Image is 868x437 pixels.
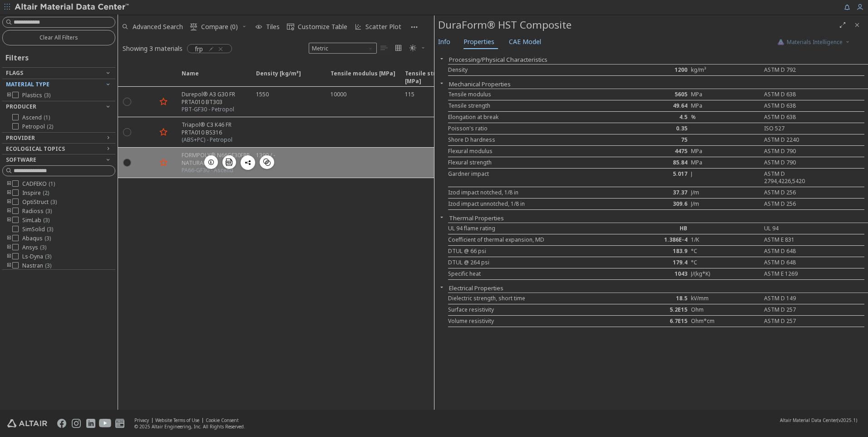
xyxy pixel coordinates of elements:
i:  [395,45,402,52]
div: Volume resistivity [448,318,621,325]
div: Flexural modulus [448,148,621,155]
div: 4.5 [621,114,691,121]
span: Customize Table [298,24,347,30]
button: Material Type [2,79,115,90]
div: Ohm [691,306,760,313]
button: Provider [2,133,115,144]
div: Triapol® C3 K46 FR PRTA010 BS316 [182,121,251,136]
span: Radioss [22,208,52,215]
div: ASTM D 790 [760,148,830,155]
div: FORMPOLY® N66GF30FRP NATURAL [182,151,251,167]
div: °C [691,248,760,255]
div: © 2025 Altair Engineering, Inc. All Rights Reserved. [134,423,245,430]
div: 179.4 [621,259,691,266]
i: toogle group [6,208,12,215]
div: Izod impact unnotched, 1/8 in [448,200,621,208]
span: Inspire [22,189,49,197]
div: % [691,114,760,121]
div: UL 94 [760,225,830,232]
div: Filters [2,45,33,67]
span: Software [6,156,36,164]
div: ASTM D 256 [760,200,830,208]
button: Tile View [391,41,406,55]
div: Tensile modulus [448,91,621,98]
button: Close [434,79,449,87]
button: Download PDF [222,155,236,169]
button: Electrical Properties [449,284,503,292]
div: Poisson's ratio [448,125,621,132]
span: Petropol [22,123,53,130]
button: Flags [2,68,115,79]
img: Altair Material Data Center [15,3,130,12]
i: toogle group [6,253,12,260]
button: Close [434,55,449,62]
div: PA66-GF30 - Ascend [182,167,251,174]
img: AI Copilot [777,39,784,46]
div: Flexural strength [448,159,621,166]
button: Processing/Physical Characteristics [449,55,547,64]
div: Izod impact notched, 1/8 in [448,189,621,196]
button: Favorite [156,125,171,139]
span: Info [438,35,450,49]
i: toogle group [6,92,12,99]
div: J/m [691,189,760,196]
div: ASTM D 257 [760,306,830,313]
div: 49.64 [621,102,691,109]
div: Durepol® A3 G30 FR PRTA010 BT303 [182,90,251,106]
div: Tensile strength [448,102,621,109]
a: Cookie Consent [206,417,239,423]
span: Material Type [6,80,49,88]
div: 0.35 [621,125,691,132]
div: HB [621,225,691,232]
span: Plastics [22,92,50,99]
button: Clear All Filters [2,30,115,45]
i:  [190,23,197,30]
span: ( 3 ) [43,216,49,224]
button: Close [434,214,449,221]
div: ISO 527 [760,125,830,132]
div: J/(kg*K) [691,270,760,278]
button: Ecological Topics [2,144,115,154]
i:  [380,45,388,52]
span: Scatter Plot [365,24,401,30]
span: Tiles [266,24,280,30]
span: Name [176,70,251,86]
div: 1043 [621,270,691,278]
button: AI CopilotMaterials Intelligence [768,35,859,50]
i: toogle group [6,189,12,197]
div: DuraForm® HST Composite [438,18,835,32]
span: Ascend [22,114,50,121]
div: 1200 [621,66,691,74]
div: ASTM D 257 [760,318,830,325]
span: Abaqus [22,235,51,242]
div: ASTM D 638 [760,114,830,121]
div: ASTM D 638 [760,91,830,98]
div: 1/K [691,236,760,243]
div: ASTM E 1269 [760,270,830,278]
button: Close [434,283,449,291]
span: Flags [6,69,23,77]
button: Thermal Properties [449,214,504,222]
button: Theme [406,41,429,55]
div: 309.6 [621,200,691,208]
div: Density [448,66,621,74]
i: toogle group [6,235,12,242]
span: SimSolid [22,226,53,233]
span: Favorite [156,70,176,86]
div: Dielectric strength, short time [448,295,621,302]
div: °C [691,259,760,266]
i: toogle group [6,217,12,224]
div: ASTM D 2794,4226,5420 [760,170,830,185]
div: ASTM D 792 [760,66,830,74]
span: frp [195,45,203,53]
div: 115 [405,90,414,98]
div: ASTM D 648 [760,248,830,255]
div: ASTM D 790 [760,159,830,166]
span: ( 2 ) [43,189,49,197]
button: Software [2,154,115,165]
span: ( 1 ) [44,114,50,121]
span: Tensile strength [MPa] [405,70,470,86]
div: PBT-GF30 - Petropol [182,106,251,113]
button: Similar Materials [260,155,274,169]
span: Properties [464,35,494,49]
